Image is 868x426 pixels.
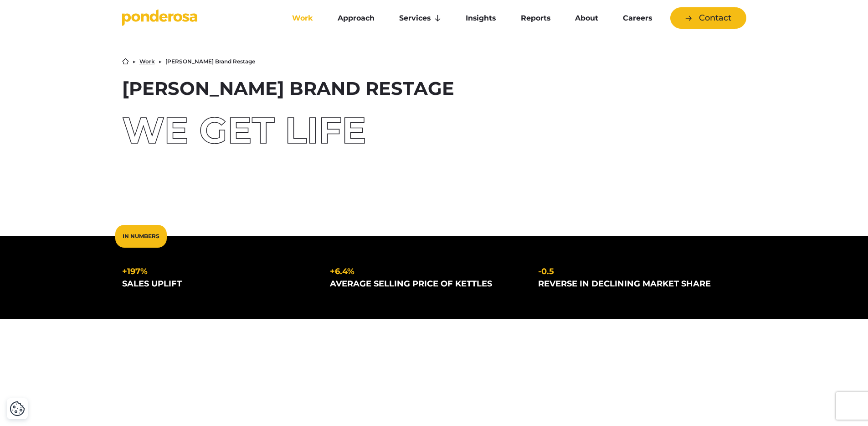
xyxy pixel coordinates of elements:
[670,7,746,29] a: Contact
[10,401,25,416] img: Revisit consent button
[122,265,316,278] div: +197%
[122,9,268,27] a: Go to homepage
[122,58,129,65] a: Home
[133,59,136,64] li: ▶︎
[282,9,324,28] a: Work
[327,9,385,28] a: Approach
[330,265,524,278] div: +6.4%
[139,59,155,64] a: Work
[10,401,25,416] button: Cookie Settings
[455,9,506,28] a: Insights
[122,79,746,98] h1: [PERSON_NAME] Brand Restage
[565,9,609,28] a: About
[122,278,316,290] div: sales uplift
[165,59,255,64] li: [PERSON_NAME] Brand Restage
[510,9,561,28] a: Reports
[538,278,732,290] div: reverse in declining market share
[122,112,746,149] div: We Get Life
[538,265,732,278] div: -0.5
[389,9,452,28] a: Services
[159,59,162,64] li: ▶︎
[330,278,524,290] div: average selling price of kettles
[115,225,167,248] div: In Numbers
[612,9,663,28] a: Careers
